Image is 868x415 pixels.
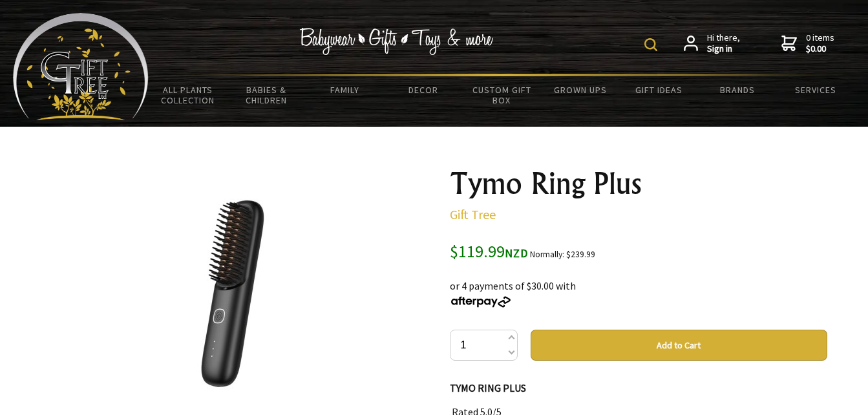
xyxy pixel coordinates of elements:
span: NZD [505,246,528,261]
small: Normally: $239.99 [530,249,595,260]
a: Gift Ideas [620,76,698,103]
span: 0 items [806,32,834,55]
a: Family [306,76,384,103]
a: Services [777,76,855,103]
span: Hi there, [707,32,740,55]
img: product search [644,38,657,51]
span: $119.99 [450,240,528,262]
a: 0 items$0.00 [781,32,834,55]
a: Decor [384,76,462,103]
button: Add to Cart [531,330,827,361]
h1: Tymo Ring Plus [450,168,827,199]
strong: Sign in [707,43,740,55]
img: Tymo Ring Plus [129,193,331,395]
a: Babies & Children [227,76,305,114]
a: Brands [698,76,776,103]
a: Custom Gift Box [463,76,541,114]
div: or 4 payments of $30.00 with [450,262,827,309]
a: Gift Tree [450,206,496,222]
img: Babyware - Gifts - Toys and more... [13,13,149,120]
strong: $0.00 [806,43,834,55]
a: Grown Ups [541,76,619,103]
a: Hi there,Sign in [684,32,740,55]
img: Afterpay [450,296,512,308]
strong: TYMO RING PLUS [450,381,526,394]
img: Babywear - Gifts - Toys & more [300,28,494,55]
a: All Plants Collection [149,76,227,114]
